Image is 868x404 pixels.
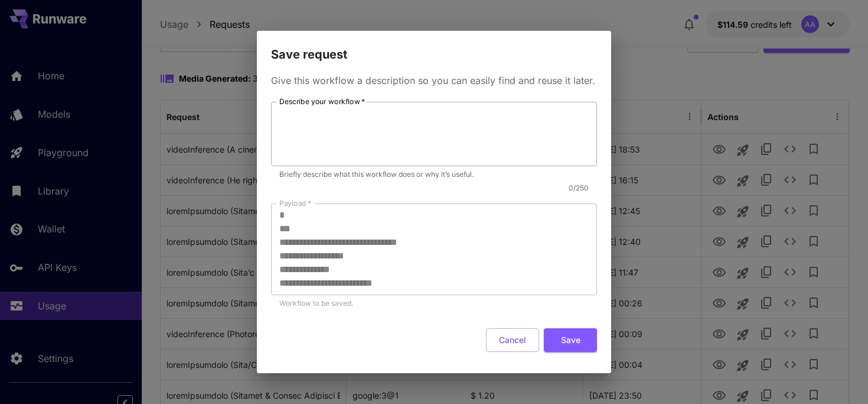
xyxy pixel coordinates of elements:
[279,96,365,106] label: Describe your workflow
[279,298,589,309] p: Workflow to be saved.
[279,198,311,208] label: Payload
[271,73,597,88] p: Give this workflow a description so you can easily find and reuse it later.
[809,347,868,404] iframe: Chat Widget
[809,347,868,404] div: Sohbet Aracı
[271,182,589,194] p: 0 / 250
[486,328,539,353] button: Cancel
[257,31,611,64] h2: Save request
[544,328,597,353] button: Save
[279,169,589,180] p: Briefly describe what this workflow does or why it’s useful.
